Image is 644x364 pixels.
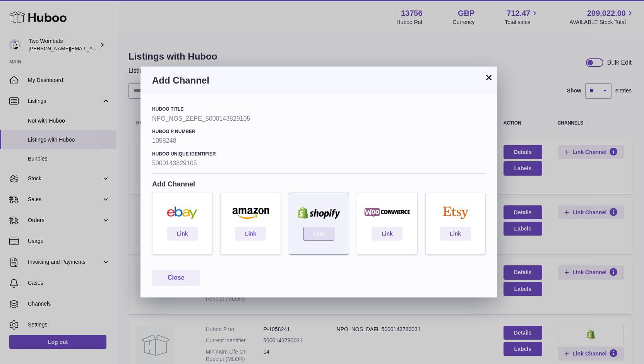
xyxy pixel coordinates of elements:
[152,114,486,123] strong: NPO_NOS_ZEPE_5000143829105
[152,179,486,189] h4: Add Channel
[152,128,486,135] h4: Huboo P number
[152,137,486,145] strong: 1058248
[303,227,334,241] a: Link
[152,159,486,167] strong: 5000143829105
[440,227,471,241] a: Link
[361,207,413,219] img: woocommerce
[224,207,276,219] img: amazon
[167,227,198,241] a: Link
[152,151,486,157] h4: Huboo Unique Identifier
[235,227,266,241] a: Link
[152,74,486,87] h3: Add Channel
[293,207,345,219] img: shopify
[372,227,402,241] a: Link
[152,270,200,286] button: Close
[156,207,208,219] img: ebay
[484,73,493,82] button: ×
[152,106,486,112] h4: Huboo Title
[430,207,481,219] img: etsy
